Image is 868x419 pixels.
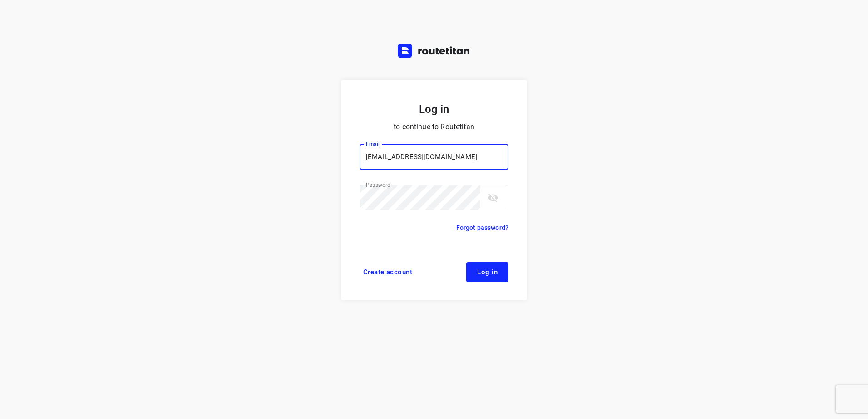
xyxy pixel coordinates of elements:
[484,189,502,207] button: toggle password visibility
[360,262,416,282] a: Create account
[456,222,508,233] a: Forgot password?
[360,121,508,133] p: to continue to Routetitan
[398,44,470,58] img: Routetitan
[398,44,470,60] a: Routetitan
[477,268,498,276] span: Log in
[466,262,508,282] button: Log in
[363,268,412,276] span: Create account
[360,102,508,117] h5: Log in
